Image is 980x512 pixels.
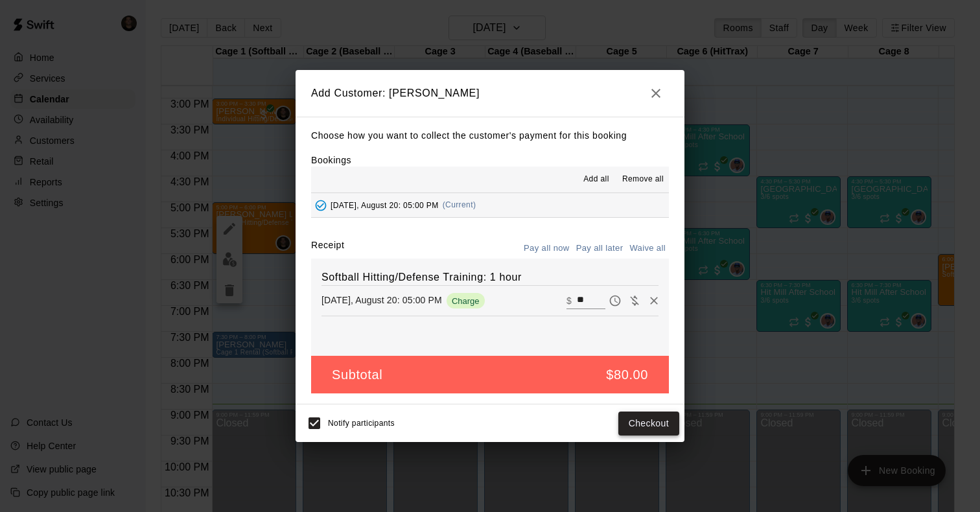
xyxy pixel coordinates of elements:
span: Pay later [605,294,625,305]
button: Pay all now [520,239,573,259]
h2: Add Customer: [PERSON_NAME] [296,70,684,117]
button: Remove [644,291,664,310]
button: Remove all [617,169,669,190]
button: Checkout [618,412,679,436]
span: [DATE], August 20: 05:00 PM [331,200,439,209]
h6: Softball Hitting/Defense Training: 1 hour [321,269,659,286]
button: Added - Collect Payment[DATE], August 20: 05:00 PM(Current) [311,193,669,217]
button: Added - Collect Payment [311,196,331,215]
span: Notify participants [328,419,395,428]
h5: $80.00 [606,366,648,384]
p: Choose how you want to collect the customer's payment for this booking [311,128,669,144]
p: $ [566,294,572,307]
button: Add all [576,169,617,190]
h5: Subtotal [332,366,382,384]
span: Waive payment [625,294,644,305]
span: Remove all [622,173,664,186]
span: Charge [447,296,485,306]
button: Waive all [626,239,669,259]
button: Pay all later [573,239,627,259]
span: Add all [583,173,609,186]
label: Receipt [311,239,344,259]
p: [DATE], August 20: 05:00 PM [321,294,442,307]
span: (Current) [443,200,476,209]
label: Bookings [311,155,351,165]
